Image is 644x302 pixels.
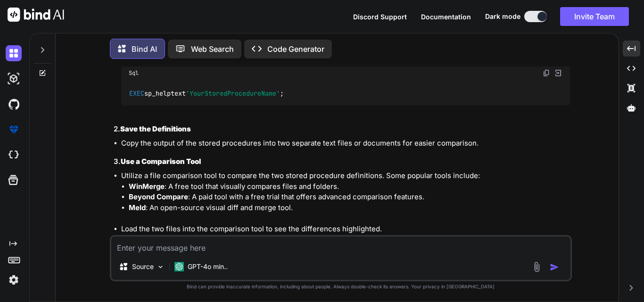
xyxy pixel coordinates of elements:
[554,69,562,77] img: Open in Browser
[120,124,191,133] strong: Save the Definitions
[129,182,165,191] strong: WinMerge
[157,263,165,271] img: Pick Models
[191,43,234,55] p: Web Search
[129,89,144,98] span: EXEC
[129,203,570,213] li: : An open-source visual diff and merge tool.
[129,69,139,77] span: Sql
[129,192,570,203] li: : A paid tool with a free trial that offers advanced comparison features.
[421,13,471,21] span: Documentation
[6,272,22,288] img: settings
[421,12,471,22] button: Documentation
[485,12,520,21] span: Dark mode
[174,262,184,271] img: GPT-4o mini
[121,224,570,235] li: Load the two files into the comparison tool to see the differences highlighted.
[129,203,146,212] strong: Meld
[543,69,550,77] img: copy
[531,261,542,272] img: attachment
[8,8,64,22] img: Bind AI
[186,89,280,98] span: 'YourStoredProcedureName'
[188,262,228,271] p: GPT-4o min..
[121,171,570,224] li: Utilize a file comparison tool to compare the two stored procedure definitions. Some popular tool...
[129,192,188,201] strong: Beyond Compare
[6,96,22,112] img: githubDark
[129,89,285,98] code: sp_helptext ;
[132,43,157,55] p: Bind AI
[6,122,22,138] img: premium
[129,181,570,192] li: : A free tool that visually compares files and folders.
[6,147,22,163] img: cloudideIcon
[114,124,570,135] h3: 2.
[6,45,22,61] img: darkChat
[353,13,407,21] span: Discord Support
[114,156,570,167] h3: 3.
[132,262,154,271] p: Source
[550,262,559,272] img: icon
[121,55,570,116] li: You can use the following SQL command to get the definition of a stored procedure:
[267,43,324,55] p: Code Generator
[121,157,201,166] strong: Use a Comparison Tool
[560,7,629,26] button: Invite Team
[110,283,572,290] p: Bind can provide inaccurate information, including about people. Always double-check its answers....
[121,138,570,149] li: Copy the output of the stored procedures into two separate text files or documents for easier com...
[353,12,407,22] button: Discord Support
[6,71,22,87] img: darkAi-studio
